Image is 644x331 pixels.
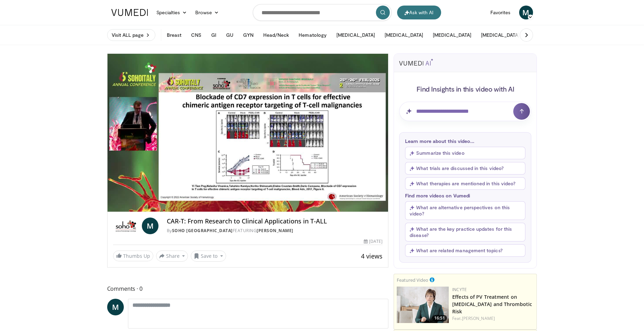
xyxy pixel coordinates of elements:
[452,315,534,322] div: Feat.
[405,201,525,220] button: What are alternative perspectives on this video?
[399,84,531,93] h4: Find Insights in this video with AI
[405,138,525,144] p: Learn more about this video...
[399,59,433,66] img: vumedi-ai-logo.svg
[405,162,525,175] button: What trials are discussed in this video?
[294,28,331,42] button: Hematology
[364,238,383,245] div: [DATE]
[380,28,427,42] button: [MEDICAL_DATA]
[452,294,532,315] a: Effects of PV Treatment on [MEDICAL_DATA] and Thrombotic Risk
[113,251,153,261] a: Thumbs Up
[172,228,233,234] a: SOHO [GEOGRAPHIC_DATA]
[462,315,495,321] a: [PERSON_NAME]
[107,299,124,315] a: M
[452,287,467,292] a: Incyte
[405,147,525,159] button: Summarize this video
[257,228,293,234] a: [PERSON_NAME]
[432,315,447,321] span: 16:51
[397,287,449,323] a: 16:51
[253,4,392,21] input: Search topics, interventions
[332,28,379,42] button: [MEDICAL_DATA]
[239,28,257,42] button: GYN
[405,193,525,198] p: Find more videos on Vumedi
[113,218,139,234] img: SOHO Italy
[486,6,515,19] a: Favorites
[259,28,293,42] button: Head/Neck
[405,244,525,257] button: What are related management topics?
[191,6,223,19] a: Browse
[163,28,186,42] button: Breast
[397,277,428,283] small: Featured Video
[207,28,221,42] button: GI
[167,228,383,234] div: By FEATURING
[156,251,188,262] button: Share
[107,29,155,41] a: Visit ALL page
[167,218,383,225] h4: CAR-T: From Research to Clinical Applications in T-ALL
[405,223,525,241] button: What are the key practice updates for this disease?
[405,177,525,190] button: What therapies are mentioned in this video?
[397,287,449,323] img: d87faa72-4e92-4a7a-bc57-4b4514b4505e.png.150x105_q85_crop-smart_upscale.png
[191,251,226,262] button: Save to
[361,252,383,260] span: 4 views
[477,28,524,42] button: [MEDICAL_DATA]
[142,218,158,234] a: M
[519,6,533,19] a: M
[152,6,191,19] a: Specialties
[108,54,388,212] video-js: Video Player
[222,28,238,42] button: GU
[429,28,475,42] button: [MEDICAL_DATA]
[107,284,389,293] span: Comments 0
[111,9,148,16] img: VuMedi Logo
[397,6,441,19] button: Ask with AI
[399,102,531,121] input: Question for AI
[187,28,206,42] button: CNS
